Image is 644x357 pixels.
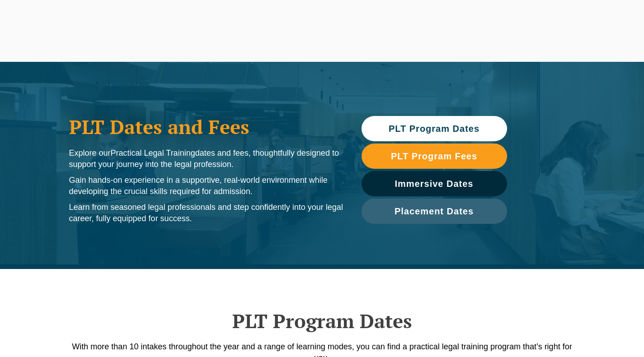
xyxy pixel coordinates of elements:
p: Learn from seasoned legal professionals and step confidently into your legal career, fully equipp... [69,202,343,224]
p: Gain hands-on experience in a supportive, real-world environment while developing the crucial ski... [69,175,343,197]
span: Practical Legal Training [111,148,195,158]
h1: PLT Dates and Fees [69,116,343,138]
span: Immersive Dates [395,179,474,188]
a: Immersive Dates [362,171,507,196]
span: PLT Program Dates [389,124,479,133]
h2: PLT Program Dates [65,310,580,332]
p: Explore our dates and fees, thoughtfully designed to support your journey into the legal profession. [69,148,343,170]
a: PLT Program Dates [362,116,507,141]
span: Placement Dates [395,207,474,216]
span: PLT Program Fees [391,152,477,161]
a: Placement Dates [362,199,507,224]
a: PLT Program Fees [362,144,507,169]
